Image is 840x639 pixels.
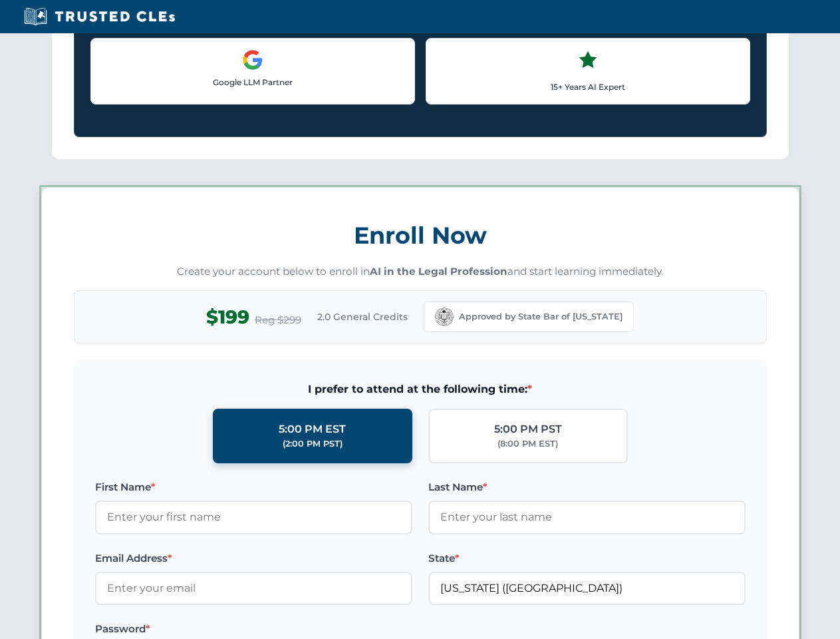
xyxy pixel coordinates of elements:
label: State [428,550,746,566]
span: $199 [206,302,249,332]
span: 2.0 General Credits [317,310,408,324]
label: First Name [95,479,412,495]
input: California (CA) [428,572,746,605]
div: 5:00 PM PST [494,421,562,438]
img: California Bar [435,308,454,326]
label: Email Address [95,550,412,566]
img: Trusted CLEs [20,7,179,27]
div: (8:00 PM EST) [497,437,558,451]
p: 15+ Years AI Expert [437,81,739,93]
input: Enter your email [95,572,412,605]
p: Create your account below to enroll in and start learning immediately. [74,264,767,280]
span: Reg $299 [255,312,301,328]
div: 5:00 PM EST [279,421,346,438]
input: Enter your first name [95,501,412,534]
input: Enter your last name [428,501,746,534]
img: Google [242,49,263,71]
span: Approved by State Bar of [US_STATE] [459,310,623,323]
div: (2:00 PM PST) [283,437,343,451]
label: Last Name [428,479,746,495]
span: I prefer to attend at the following time: [95,381,746,398]
label: Password [95,621,412,637]
p: Google LLM Partner [102,76,404,89]
strong: AI in the Legal Profession [370,265,507,278]
h3: Enroll Now [74,214,767,256]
